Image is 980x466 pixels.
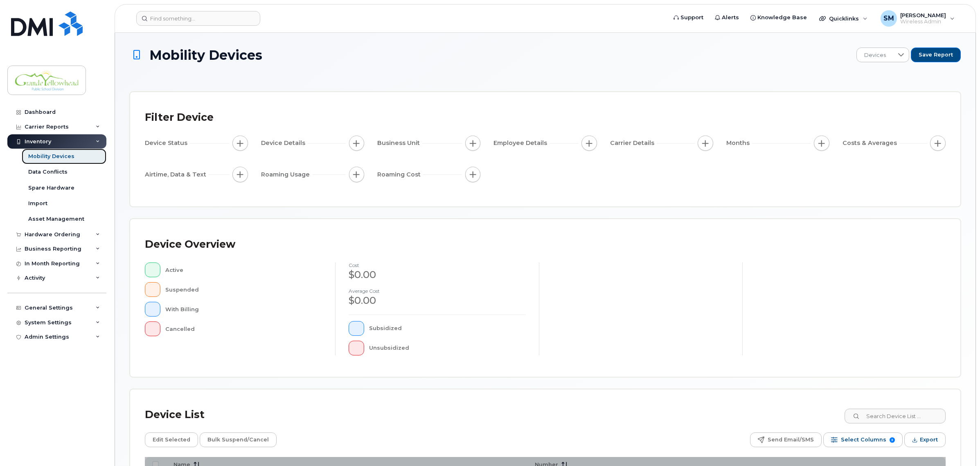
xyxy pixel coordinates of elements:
[904,432,946,447] button: Export
[911,48,961,62] button: Save Report
[750,432,822,447] button: Send Email/SMS
[145,170,209,179] span: Airtime, Data & Text
[145,432,198,447] button: Edit Selected
[149,48,262,62] span: Mobility Devices
[145,107,214,128] div: Filter Device
[145,234,235,255] div: Device Overview
[726,139,752,147] span: Months
[823,432,903,447] button: Select Columns 3
[200,432,277,447] button: Bulk Suspend/Cancel
[369,341,526,355] div: Unsubsidized
[261,170,312,179] span: Roaming Usage
[377,139,422,147] span: Business Unit
[377,170,423,179] span: Roaming Cost
[920,434,938,446] span: Export
[165,262,322,277] div: Active
[349,262,525,268] h4: cost
[349,294,525,308] div: $0.00
[349,288,525,294] h4: Average cost
[845,409,946,423] input: Search Device List ...
[145,139,190,147] span: Device Status
[890,437,895,443] span: 3
[349,268,525,282] div: $0.00
[841,434,886,446] span: Select Columns
[768,434,814,446] span: Send Email/SMS
[165,282,322,297] div: Suspended
[165,321,322,336] div: Cancelled
[919,51,953,59] span: Save Report
[843,139,899,147] span: Costs & Averages
[145,404,205,425] div: Device List
[857,48,893,63] span: Devices
[610,139,657,147] span: Carrier Details
[261,139,308,147] span: Device Details
[165,302,322,317] div: With Billing
[207,434,269,446] span: Bulk Suspend/Cancel
[369,321,526,336] div: Subsidized
[493,139,550,147] span: Employee Details
[153,434,190,446] span: Edit Selected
